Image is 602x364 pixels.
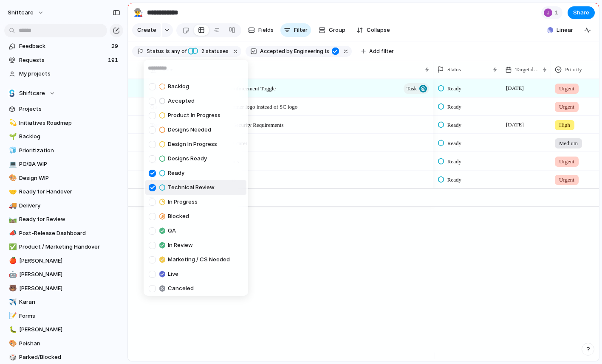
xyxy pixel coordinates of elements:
span: Backlog [168,82,189,91]
span: Technical Review [168,183,215,192]
span: In Progress [168,198,198,206]
span: Ready [168,169,184,177]
span: Canceled [168,284,194,293]
span: Product In Progress [168,111,220,120]
span: Blocked [168,212,189,221]
span: In Review [168,241,193,249]
span: Live [168,270,178,278]
span: Designs Needed [168,126,211,134]
span: Marketing / CS Needed [168,255,230,264]
span: Designs Ready [168,154,207,163]
span: QA [168,227,176,235]
span: Accepted [168,97,195,105]
span: Design In Progress [168,140,217,148]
